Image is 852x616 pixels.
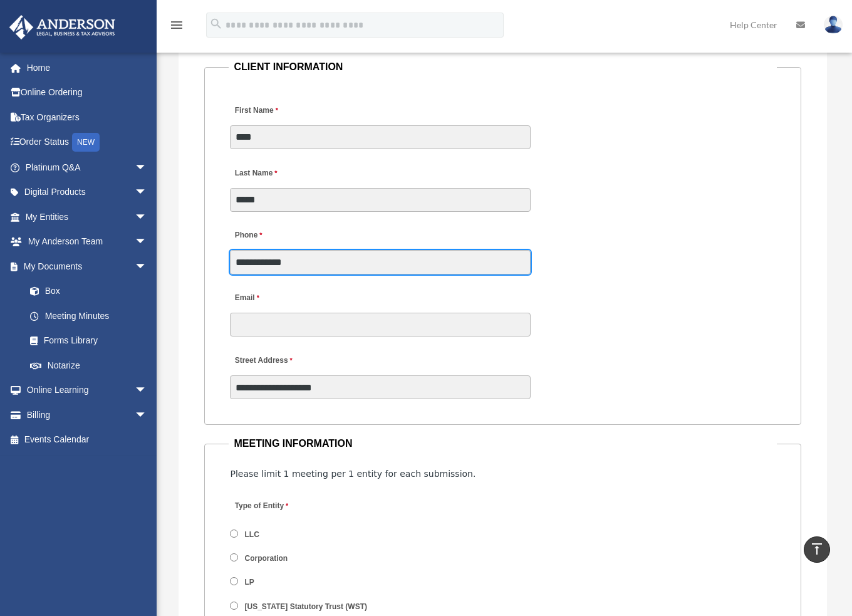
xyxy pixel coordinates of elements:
label: LLC [241,529,264,540]
a: Online Ordering [9,80,166,105]
label: Email [230,290,262,307]
label: First Name [230,102,281,119]
a: Forms Library [18,328,166,353]
a: vertical_align_top [804,536,830,563]
legend: CLIENT INFORMATION [229,58,776,76]
a: Order StatusNEW [9,130,166,155]
span: arrow_drop_down [135,204,160,230]
i: vertical_align_top [809,541,824,556]
a: Events Calendar [9,427,166,452]
a: My Anderson Teamarrow_drop_down [9,229,166,254]
a: Online Learningarrow_drop_down [9,378,166,403]
label: Corporation [241,553,292,565]
label: Type of Entity [230,498,349,515]
a: Billingarrow_drop_down [9,402,166,427]
img: Anderson Advisors Platinum Portal [6,15,119,39]
span: arrow_drop_down [135,180,160,206]
a: Meeting Minutes [18,303,160,328]
span: arrow_drop_down [135,378,160,404]
div: NEW [72,133,100,152]
a: My Entitiesarrow_drop_down [9,204,166,229]
a: Box [18,279,166,304]
span: arrow_drop_down [135,402,160,428]
label: Phone [230,227,265,244]
label: Street Address [230,352,349,369]
a: Home [9,55,166,80]
a: My Documentsarrow_drop_down [9,254,166,279]
img: User Pic [824,16,843,34]
a: Notarize [18,353,166,378]
label: Last Name [230,165,280,182]
label: LP [241,577,259,588]
a: Platinum Q&Aarrow_drop_down [9,155,166,180]
legend: MEETING INFORMATION [229,435,776,452]
span: arrow_drop_down [135,155,160,180]
a: Digital Productsarrow_drop_down [9,180,166,205]
span: arrow_drop_down [135,254,160,279]
span: arrow_drop_down [135,229,160,255]
i: menu [169,18,184,33]
span: Please limit 1 meeting per 1 entity for each submission. [230,469,475,479]
a: Tax Organizers [9,105,166,130]
i: search [209,17,223,31]
label: [US_STATE] Statutory Trust (WST) [241,601,371,612]
a: menu [169,22,184,33]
